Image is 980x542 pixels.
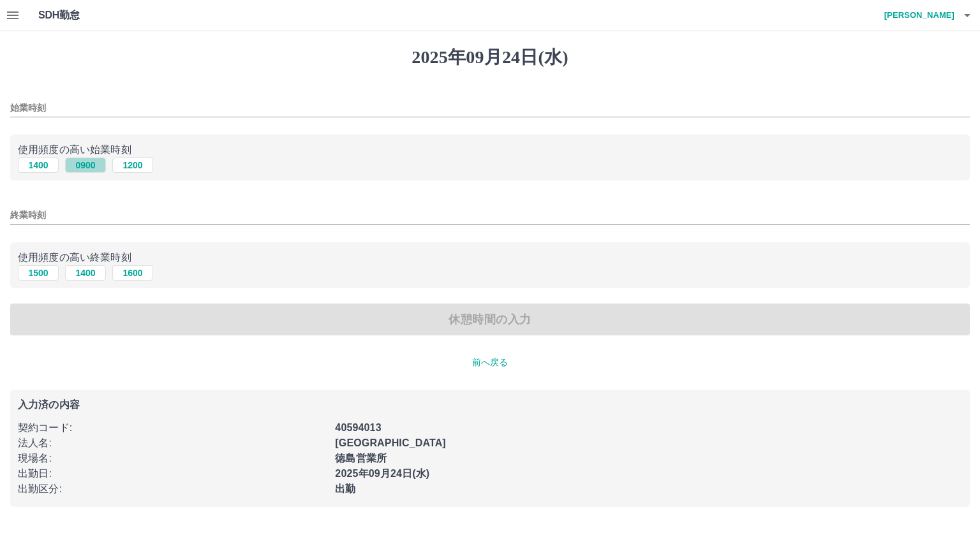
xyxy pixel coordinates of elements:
[18,250,962,265] p: 使用頻度の高い終業時刻
[18,451,327,466] p: 現場名 :
[112,265,153,281] button: 1600
[10,356,970,369] p: 前へ戻る
[335,437,446,448] b: [GEOGRAPHIC_DATA]
[18,481,327,497] p: 出勤区分 :
[112,157,153,173] button: 1200
[18,420,327,436] p: 契約コード :
[10,47,970,68] h1: 2025年09月24日(水)
[335,422,381,433] b: 40594013
[18,157,59,173] button: 1400
[335,453,387,464] b: 徳島営業所
[18,400,962,410] p: 入力済の内容
[335,483,355,494] b: 出勤
[335,468,429,479] b: 2025年09月24日(水)
[18,466,327,481] p: 出勤日 :
[18,436,327,451] p: 法人名 :
[65,265,106,281] button: 1400
[18,265,59,281] button: 1500
[65,157,106,173] button: 0900
[18,142,962,157] p: 使用頻度の高い始業時刻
